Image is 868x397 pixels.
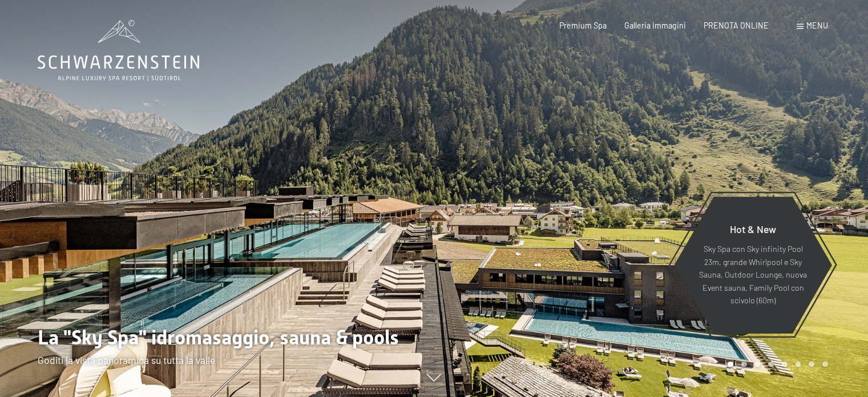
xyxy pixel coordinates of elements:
div: Carousel Page 8 [822,362,828,367]
div: Carousel Page 3 [755,362,761,367]
p: Sky Spa con Sky infinity Pool 23m, grande Whirlpool e Sky Sauna, Outdoor Lounge, nuova Event saun... [699,243,808,307]
div: Carousel Page 7 [809,362,814,367]
div: Carousel Page 5 [782,362,788,367]
div: Carousel Pagination [724,362,827,367]
a: Hot & New Sky Spa con Sky infinity Pool 23m, grande Whirlpool e Sky Sauna, Outdoor Lounge, nuova ... [673,196,833,334]
div: Carousel Page 1 (Current Slide) [728,362,733,367]
a: Premium Spa [559,21,607,30]
div: Carousel Page 2 [741,362,747,367]
span: Menu [806,21,828,30]
div: Carousel Page 4 [768,362,774,367]
a: PRENOTA ONLINE [704,21,769,30]
div: Carousel Page 6 [796,362,801,367]
span: Hot & New [730,223,776,235]
a: Galleria immagini [624,21,686,30]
